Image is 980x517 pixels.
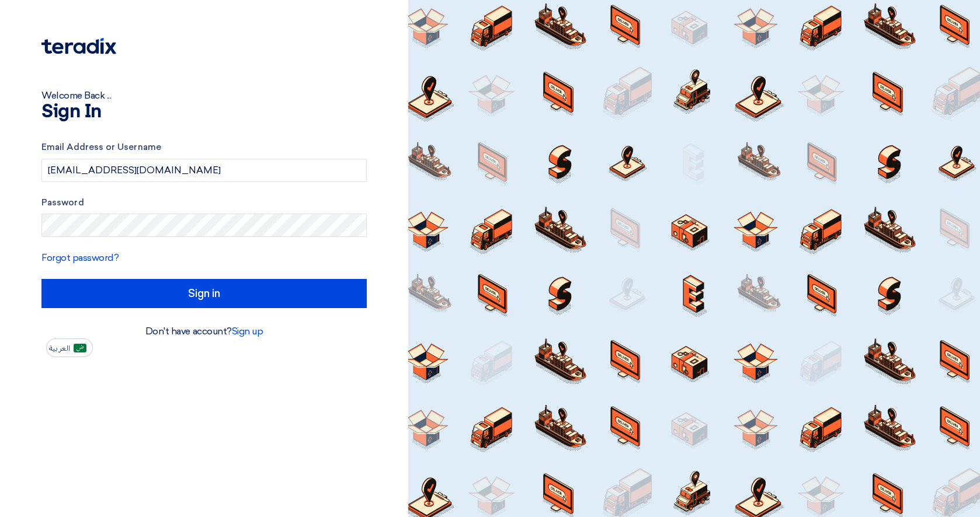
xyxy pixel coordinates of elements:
a: Forgot password? [41,252,119,263]
img: ar-AR.png [74,344,86,352]
span: العربية [49,344,70,352]
div: Don't have account? [41,324,367,338]
input: Sign in [41,279,367,308]
a: Sign up [232,326,263,337]
label: Email Address or Username [41,141,367,154]
div: Welcome Back ... [41,89,367,103]
input: Enter your business email or username [41,159,367,182]
img: Teradix logo [41,38,116,54]
button: العربية [46,338,93,357]
h1: Sign In [41,103,367,121]
label: Password [41,196,367,209]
